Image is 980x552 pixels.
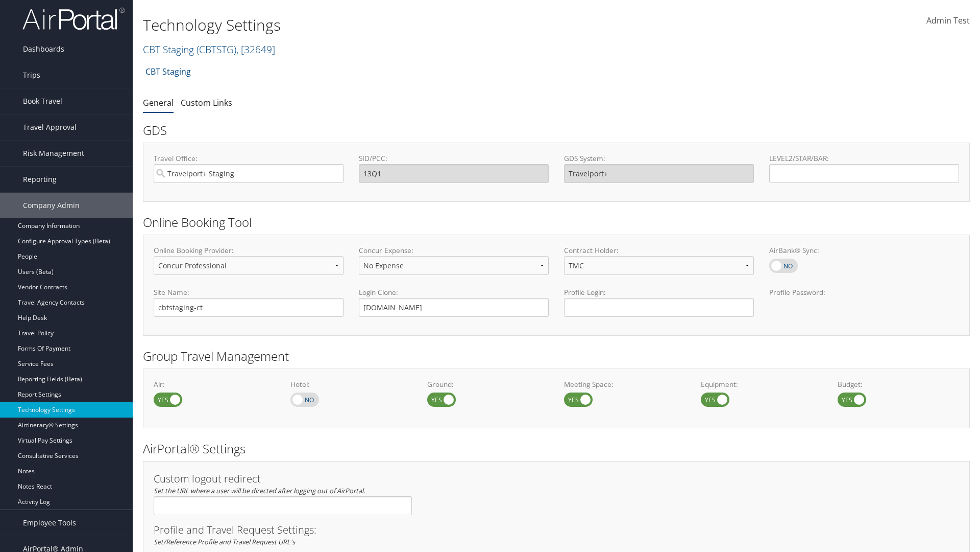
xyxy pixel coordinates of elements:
a: General [143,97,174,108]
label: Travel Office: [154,153,344,164]
span: Book Travel [23,88,62,114]
h3: Profile and Travel Request Settings: [154,525,959,535]
span: ( CBTSTG ) [197,42,236,56]
label: Profile Login: [564,287,754,316]
label: AirBank® Sync [769,259,798,273]
span: Travel Approval [23,114,77,140]
label: Concur Expense: [359,245,549,256]
a: CBT Staging [143,42,275,56]
label: Contract Holder: [564,245,754,256]
h2: Online Booking Tool [143,214,970,231]
span: Admin Test [926,15,970,26]
span: Reporting [23,167,57,192]
h2: AirPortal® Settings [143,440,970,457]
label: Login Clone: [359,287,549,297]
label: Budget: [838,379,959,389]
h2: GDS [143,122,962,139]
a: Admin Test [926,5,970,37]
label: Meeting Space: [564,379,685,389]
input: Profile Login: [564,298,754,317]
h2: Group Travel Management [143,348,970,365]
a: Custom Links [181,97,232,108]
span: Dashboards [23,36,64,62]
label: Air: [154,379,275,389]
span: , [ 32649 ] [236,42,275,56]
em: Set/Reference Profile and Travel Request URL's [154,537,295,546]
label: Site Name: [154,287,344,297]
label: Equipment: [701,379,822,389]
label: Hotel: [290,379,412,389]
label: AirBank® Sync: [769,245,959,256]
span: Company Admin [23,193,80,218]
label: Online Booking Provider: [154,245,344,256]
label: Profile Password: [769,287,959,316]
a: CBT Staging [145,61,191,82]
h3: Custom logout redirect [154,474,412,484]
h1: Technology Settings [143,14,694,36]
label: LEVEL2/STAR/BAR: [769,153,959,164]
span: Risk Management [23,141,84,166]
span: Trips [23,62,40,88]
em: Set the URL where a user will be directed after logging out of AirPortal. [154,486,365,495]
span: Employee Tools [23,510,76,536]
img: airportal-logo.png [22,7,125,31]
label: SID/PCC: [359,153,549,164]
label: GDS System: [564,153,754,164]
label: Ground: [427,379,549,389]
